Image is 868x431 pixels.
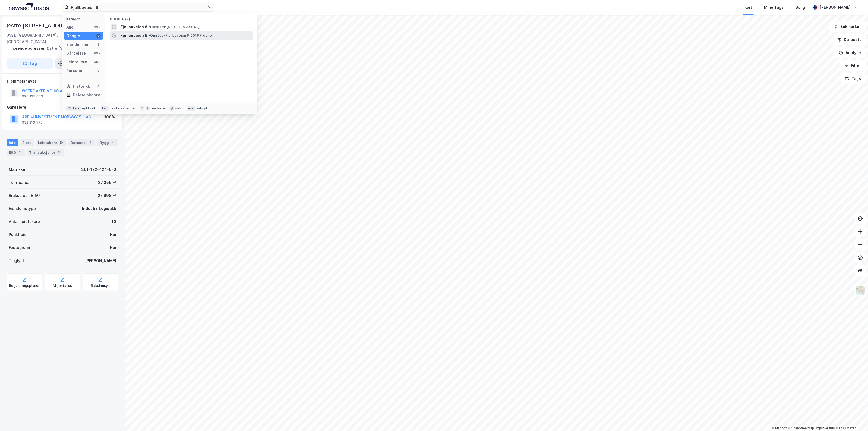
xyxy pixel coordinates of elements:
[841,73,866,84] button: Tags
[121,32,147,39] span: Fjellboveien 6
[149,33,213,38] span: Område • Fjellboveien 6, 2016 Frogner
[96,84,101,89] div: 0
[9,166,26,173] div: Matrikkel
[833,34,866,45] button: Datasett
[840,60,866,71] button: Filter
[9,218,40,225] div: Antall leietakere
[66,33,80,39] div: Google
[816,426,842,430] a: Improve this map
[85,257,116,264] div: [PERSON_NAME]
[91,284,110,288] div: Saksinnsyn
[7,104,118,111] div: Gårdeiere
[93,51,101,55] div: 99+
[110,106,135,111] div: neste kategori
[829,21,866,32] button: Bokmerker
[97,139,118,146] div: Bygg
[110,244,116,251] div: Nei
[7,21,76,30] div: Østre [STREET_ADDRESS]
[9,3,49,11] img: logo.a4113a55bc3d86da70a041830d287a7e.svg
[7,32,75,45] div: 0581, [GEOGRAPHIC_DATA], [GEOGRAPHIC_DATA]
[73,92,100,98] div: Delete history
[96,68,101,73] div: 0
[7,45,114,52] div: Østre [STREET_ADDRESS]
[66,50,86,56] div: Gårdeiere
[820,4,851,11] div: [PERSON_NAME]
[772,426,787,430] a: Mapbox
[841,405,868,431] iframe: Chat Widget
[20,139,34,146] div: Eiere
[9,179,30,186] div: Tomteareal
[17,150,23,155] div: 2
[855,285,866,295] img: Z
[66,83,90,90] div: Historikk
[7,58,53,69] button: Tag
[22,94,43,99] div: 996 125 653
[93,25,101,29] div: 99+
[22,120,43,125] div: 932 213 575
[175,106,182,111] div: velg
[764,4,784,11] div: Mine Tags
[81,166,116,173] div: 301-122-424-0-0
[66,59,87,65] div: Leietakere
[82,205,116,212] div: Industri, Logistikk
[9,231,27,238] div: Punktleie
[121,24,147,30] span: Fjellboveien 6
[66,106,81,111] div: Ctrl + k
[196,106,207,111] div: avbryt
[27,149,64,156] div: Transaksjoner
[9,257,24,264] div: Tinglyst
[796,4,805,11] div: Bolig
[104,114,115,120] div: 100%
[36,139,66,146] div: Leietakere
[7,78,118,84] div: Hjemmelshaver
[149,25,150,29] span: •
[93,60,101,64] div: 99+
[149,25,200,29] span: Eiendom • [STREET_ADDRESS]
[7,149,25,156] div: ESG
[98,179,116,186] div: 27 359 ㎡
[7,139,18,146] div: Info
[744,4,752,11] div: Kart
[66,24,74,30] div: Alle
[110,140,115,145] div: 4
[112,218,116,225] div: 10
[82,106,96,111] div: nytt søk
[149,33,150,37] span: •
[9,244,30,251] div: Festegrunn
[53,284,72,288] div: Miljøstatus
[9,205,36,212] div: Eiendomstype
[66,17,103,21] div: Kategori
[7,46,47,51] span: Tilhørende adresser:
[187,106,195,111] div: esc
[58,140,64,145] div: 10
[788,426,814,430] a: OpenStreetMap
[88,140,93,145] div: 4
[101,106,109,111] div: tab
[105,13,257,23] div: Google (2)
[96,42,101,47] div: 3
[110,231,116,238] div: Nei
[834,47,866,58] button: Analyse
[56,150,62,155] div: 11
[9,192,40,199] div: Bruksareal (BRA)
[98,192,116,199] div: 27 698 ㎡
[9,284,40,288] div: Reguleringsplaner
[68,139,95,146] div: Datasett
[66,41,90,48] div: Eiendommer
[69,3,207,11] input: Søk på adresse, matrikkel, gårdeiere, leietakere eller personer
[151,106,165,111] div: markere
[96,34,101,38] div: 2
[66,67,84,74] div: Personer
